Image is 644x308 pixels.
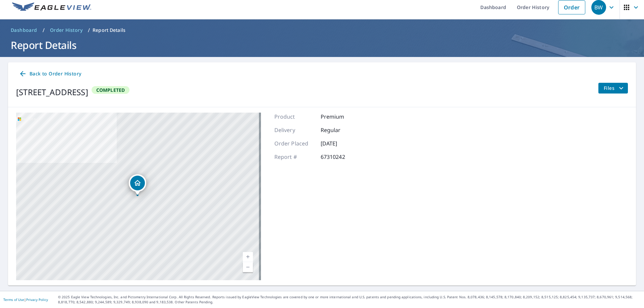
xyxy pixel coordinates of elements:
[274,126,315,134] p: Delivery
[11,27,37,34] span: Dashboard
[16,86,88,98] div: [STREET_ADDRESS]
[50,27,83,34] span: Order History
[274,113,315,121] p: Product
[243,262,253,272] a: Current Level 17, Zoom Out
[88,26,90,34] li: /
[598,83,628,94] button: filesDropdownBtn-67310242
[3,297,24,302] a: Terms of Use
[92,87,129,93] span: Completed
[321,113,361,121] p: Premium
[16,68,84,80] a: Back to Order History
[58,295,641,305] p: © 2025 Eagle View Technologies, Inc. and Pictometry International Corp. All Rights Reserved. Repo...
[12,2,91,12] img: EV Logo
[3,298,48,302] p: |
[274,153,315,161] p: Report #
[243,252,253,262] a: Current Level 17, Zoom In
[321,126,361,134] p: Regular
[26,297,48,302] a: Privacy Policy
[8,25,40,36] a: Dashboard
[47,25,85,36] a: Order History
[43,26,45,34] li: /
[604,84,625,92] span: Files
[19,70,81,78] span: Back to Order History
[274,139,315,147] p: Order Placed
[129,174,146,195] div: Dropped pin, building 1, Residential property, 2437 Shelby Cir Kissimmee, FL 34743
[321,153,361,161] p: 67310242
[558,0,585,14] a: Order
[8,38,636,52] h1: Report Details
[93,27,125,34] p: Report Details
[321,139,361,147] p: [DATE]
[8,25,636,36] nav: breadcrumb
